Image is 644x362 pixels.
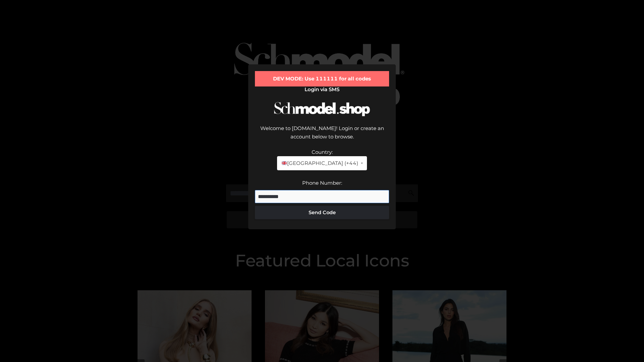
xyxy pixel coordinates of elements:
[255,86,389,93] h2: Login via SMS
[255,71,389,86] div: DEV MODE: Use 111111 for all codes
[302,180,342,186] label: Phone Number:
[255,124,389,148] div: Welcome to [DOMAIN_NAME]! Login or create an account below to browse.
[255,206,389,219] button: Send Code
[272,96,372,122] img: Schmodel Logo
[312,149,333,155] label: Country:
[282,161,287,166] img: 🇬🇧
[281,159,358,168] span: [GEOGRAPHIC_DATA] (+44)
